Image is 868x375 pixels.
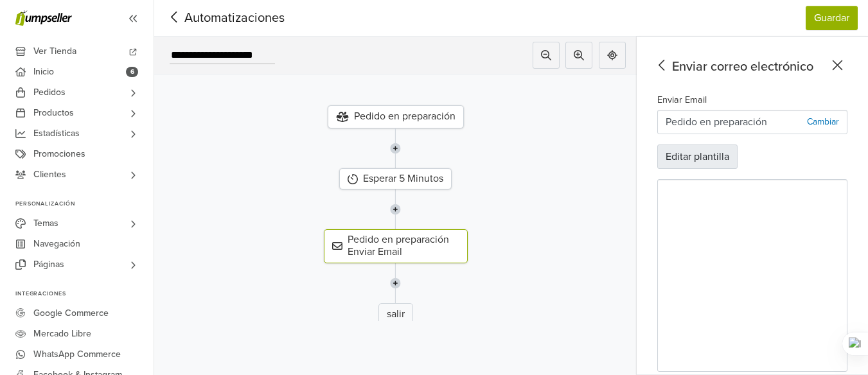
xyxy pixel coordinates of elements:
div: Pedido en preparación Enviar Email [324,229,468,263]
span: Ver Tienda [33,41,76,62]
span: Mercado Libre [33,324,91,344]
img: line-7960e5f4d2b50ad2986e.svg [390,128,401,168]
span: Navegación [33,234,80,254]
iframe: Pedido en preparación [658,180,847,371]
p: Personalización [15,200,154,208]
span: 6 [126,67,138,77]
span: Automatizaciones [164,8,265,28]
img: line-7960e5f4d2b50ad2986e.svg [390,263,401,303]
img: line-7960e5f4d2b50ad2986e.svg [390,189,401,229]
p: Cambiar [807,115,839,128]
span: Promociones [33,144,85,164]
span: Páginas [33,254,64,275]
p: Pedido en preparación [666,114,767,130]
label: Enviar Email [657,93,707,107]
button: Guardar [806,6,858,30]
span: Inicio [33,62,54,82]
div: Pedido en preparación [328,105,464,128]
div: Enviar correo electrónico [652,57,847,76]
p: Integraciones [15,290,154,298]
button: Editar plantilla [657,144,738,169]
span: Temas [33,213,58,234]
span: Productos [33,103,74,123]
div: salir [378,303,413,326]
span: Estadísticas [33,123,80,144]
span: Clientes [33,164,66,185]
span: WhatsApp Commerce [33,344,121,365]
span: Google Commerce [33,303,109,324]
div: Esperar 5 Minutos [339,168,452,189]
span: Pedidos [33,82,66,103]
